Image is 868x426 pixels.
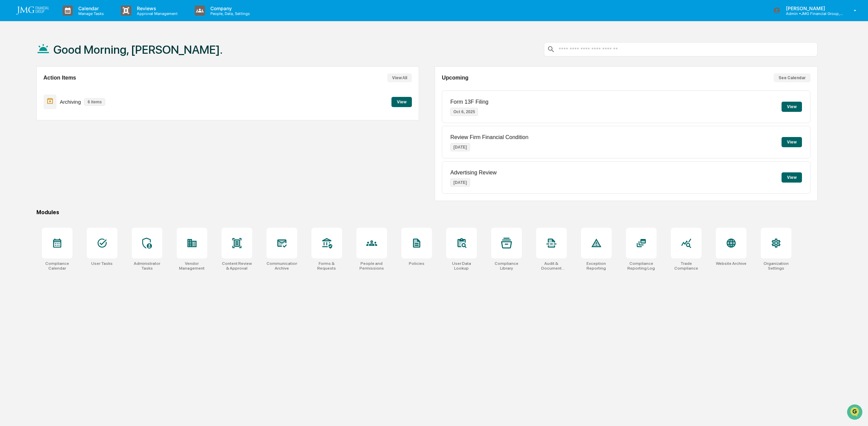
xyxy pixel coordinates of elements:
img: logo [16,6,49,15]
p: [DATE] [450,143,470,151]
button: View [782,172,802,183]
button: View [391,97,412,107]
div: User Data Lookup [446,261,477,271]
a: Powered byPylon [48,115,82,120]
button: View [782,102,802,112]
div: Policies [409,261,424,266]
span: Pylon [68,115,82,120]
a: 🔎Data Lookup [4,96,46,108]
div: Communications Archive [267,261,297,271]
div: Forms & Requests [311,261,342,271]
div: Compliance Library [491,261,522,271]
div: Trade Compliance [671,261,702,271]
span: Data Lookup [14,99,43,105]
p: Admin • JMG Financial Group, Ltd. [781,11,844,16]
div: Compliance Calendar [42,261,73,271]
button: See Calendar [774,73,810,82]
p: [PERSON_NAME] [781,5,844,11]
p: Approval Management [131,11,181,16]
div: We're available if you need us! [23,59,86,64]
p: Advertising Review [450,170,497,176]
p: Form 13F Filing [450,99,488,105]
h2: Action Items [44,75,76,81]
div: 🔎 [7,99,12,105]
span: Preclearance [14,86,44,92]
button: View [782,137,802,147]
p: Reviews [131,5,181,11]
div: User Tasks [91,261,113,266]
div: Start new chat [23,52,112,59]
p: Oct 6, 2025 [450,108,478,116]
h1: Good Morning, [PERSON_NAME]. [53,43,223,56]
p: [DATE] [450,178,470,187]
p: People, Data, Settings [205,11,253,16]
p: Review Firm Financial Condition [450,134,528,140]
p: Manage Tasks [73,11,107,16]
div: Administrator Tasks [132,261,162,271]
div: Audit & Document Logs [536,261,567,271]
div: Compliance Reporting Log [626,261,657,271]
a: 🖐️Preclearance [4,83,47,95]
button: Start new chat [116,54,124,62]
p: Company [205,5,253,11]
div: Vendor Management [177,261,207,271]
div: 🖐️ [7,86,12,92]
div: Organization Settings [761,261,791,271]
div: Website Archive [716,261,746,266]
p: Archiving [60,99,81,105]
div: Modules [36,209,818,216]
h2: Upcoming [442,75,468,81]
div: Content Review & Approval [222,261,252,271]
p: How can we help? [7,14,124,25]
a: View [391,98,412,105]
div: 🗄️ [49,86,55,92]
button: View All [387,73,412,82]
p: 6 items [84,98,105,106]
div: Exception Reporting [581,261,612,271]
iframe: Open customer support [846,404,865,422]
div: People and Permissions [356,261,387,271]
span: Attestations [56,86,84,92]
a: 🗄️Attestations [47,83,87,95]
p: Calendar [73,5,107,11]
img: 1746055101610-c473b297-6a78-478c-a979-82029cc54cd1 [7,52,19,64]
